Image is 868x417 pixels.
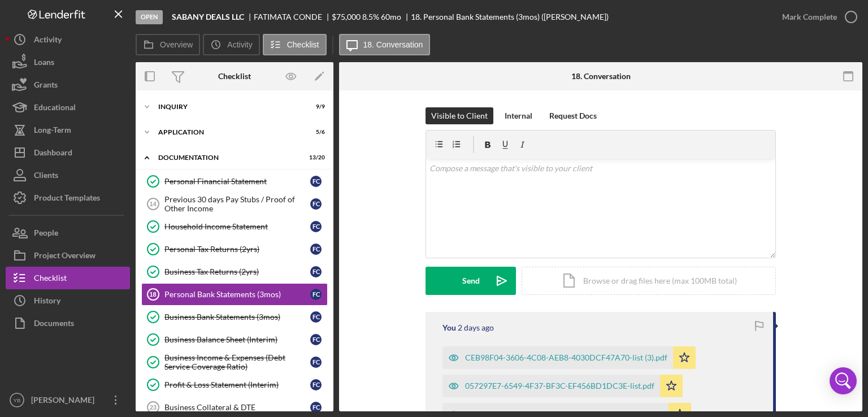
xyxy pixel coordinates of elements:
[6,221,130,244] button: People
[782,6,837,28] div: Mark Complete
[310,266,322,277] div: F C
[136,34,200,55] button: Overview
[6,141,130,164] button: Dashboard
[141,193,328,215] a: 14Previous 30 days Pay Stubs / Proof of Other IncomeFC
[141,351,328,373] a: Business Income & Expenses (Debt Service Coverage Ratio)FC
[227,40,252,49] label: Activity
[263,34,327,55] button: Checklist
[505,107,532,124] div: Internal
[458,323,494,332] time: 2025-10-07 14:09
[158,103,297,110] div: Inquiry
[771,6,862,28] button: Mark Complete
[34,119,71,144] div: Long-Term
[34,96,76,121] div: Educational
[310,289,322,300] div: F C
[160,40,193,49] label: Overview
[426,107,493,124] button: Visible to Client
[172,12,244,21] b: SABANY DEALS LLC
[34,312,74,337] div: Documents
[141,373,328,396] a: Profit & Loss Statement (Interim)FC
[549,107,597,124] div: Request Docs
[149,291,156,298] tspan: 18
[254,12,332,21] div: FATIMATA CONDE
[164,380,310,389] div: Profit & Loss Statement (Interim)
[310,244,322,255] div: F C
[34,244,96,270] div: Project Overview
[363,40,423,49] label: 18. Conversation
[411,12,609,21] div: 18. Personal Bank Statements (3mos) ([PERSON_NAME])
[34,141,72,167] div: Dashboard
[164,267,310,276] div: Business Tax Returns (2yrs)
[141,170,328,193] a: Personal Financial StatementFC
[339,34,431,55] button: 18. Conversation
[6,119,130,141] button: Long-Term
[164,222,310,231] div: Household Income Statement
[6,28,130,51] button: Activity
[6,389,130,411] button: YB[PERSON_NAME]
[164,195,310,213] div: Previous 30 days Pay Stubs / Proof of Other Income
[442,375,683,397] button: 057297E7-6549-4F37-BF3C-EF456BD1DC3E-list.pdf
[164,403,310,412] div: Business Collateral & DTE
[6,267,130,289] button: Checklist
[310,379,322,390] div: F C
[310,357,322,368] div: F C
[34,267,67,292] div: Checklist
[158,129,297,136] div: Application
[6,164,130,186] button: Clients
[310,311,322,323] div: F C
[362,12,379,21] div: 8.5 %
[6,51,130,73] button: Loans
[6,244,130,267] button: Project Overview
[6,289,130,312] button: History
[141,238,328,260] a: Personal Tax Returns (2yrs)FC
[310,221,322,232] div: F C
[164,312,310,322] div: Business Bank Statements (3mos)
[544,107,602,124] button: Request Docs
[34,73,58,99] div: Grants
[164,290,310,299] div: Personal Bank Statements (3mos)
[442,346,696,369] button: CEB98F04-3606-4C08-AEB8-4030DCF47A70-list (3).pdf
[34,164,58,189] div: Clients
[310,402,322,413] div: F C
[431,107,488,124] div: Visible to Client
[203,34,259,55] button: Activity
[141,260,328,283] a: Business Tax Returns (2yrs)FC
[164,177,310,186] div: Personal Financial Statement
[164,353,310,371] div: Business Income & Expenses (Debt Service Coverage Ratio)
[150,404,157,411] tspan: 23
[34,289,60,315] div: History
[164,335,310,344] div: Business Balance Sheet (Interim)
[332,12,361,21] span: $75,000
[158,154,297,161] div: Documentation
[305,129,325,136] div: 5 / 6
[136,10,163,24] div: Open
[34,221,58,247] div: People
[34,186,100,212] div: Product Templates
[218,72,251,81] div: Checklist
[442,323,456,332] div: You
[141,215,328,238] a: Household Income StatementFC
[34,51,54,76] div: Loans
[141,283,328,306] a: 18Personal Bank Statements (3mos)FC
[149,201,157,207] tspan: 14
[310,334,322,345] div: F C
[465,381,654,390] div: 057297E7-6549-4F37-BF3C-EF456BD1DC3E-list.pdf
[6,312,130,335] button: Documents
[6,186,130,209] button: Product Templates
[305,154,325,161] div: 13 / 20
[14,397,21,403] text: YB
[499,107,538,124] button: Internal
[141,328,328,351] a: Business Balance Sheet (Interim)FC
[164,245,310,254] div: Personal Tax Returns (2yrs)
